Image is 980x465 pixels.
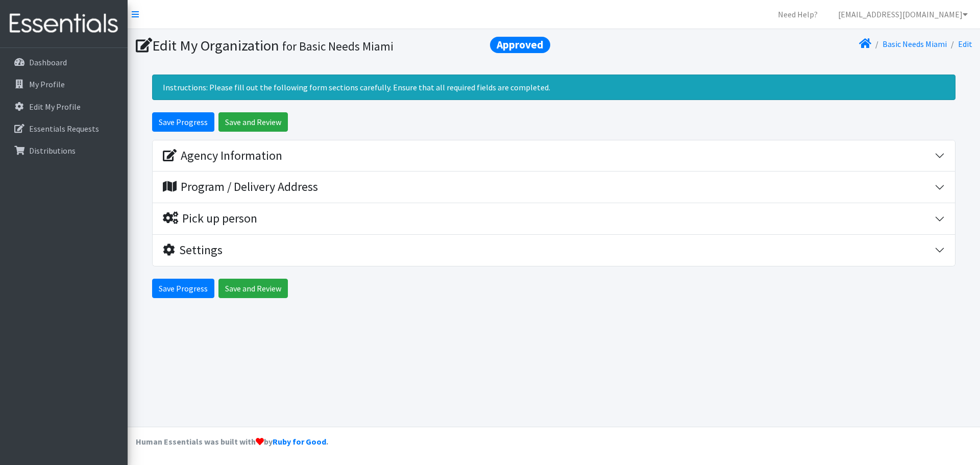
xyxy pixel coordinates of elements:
button: Program / Delivery Address [153,172,955,203]
p: Dashboard [29,57,67,67]
input: Save Progress [152,112,214,132]
a: Ruby for Good [273,436,326,447]
strong: Human Essentials was built with by . [136,436,328,447]
a: Essentials Requests [4,118,124,139]
a: My Profile [4,74,124,94]
a: Edit [958,39,972,49]
input: Save and Review [218,279,288,298]
a: Dashboard [4,52,124,72]
a: Edit My Profile [4,96,124,117]
p: Essentials Requests [29,124,99,134]
a: Basic Needs Miami [883,39,947,49]
input: Save Progress [152,279,214,298]
h1: Edit My Organization [136,37,550,55]
img: HumanEssentials [4,7,124,41]
button: Settings [153,235,955,266]
small: for Basic Needs Miami [282,39,394,54]
div: Pick up person [163,211,257,226]
div: Program / Delivery Address [163,180,318,194]
button: Pick up person [153,203,955,234]
p: My Profile [29,79,65,89]
div: Agency Information [163,149,282,163]
div: Settings [163,243,223,258]
span: Approved [490,37,550,53]
a: [EMAIL_ADDRESS][DOMAIN_NAME] [830,4,976,25]
div: Instructions: Please fill out the following form sections carefully. Ensure that all required fie... [152,75,955,100]
input: Save and Review [218,112,288,132]
a: Distributions [4,140,124,161]
button: Agency Information [153,140,955,172]
a: Need Help? [770,4,826,25]
p: Edit My Profile [29,102,81,112]
p: Distributions [29,145,76,156]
